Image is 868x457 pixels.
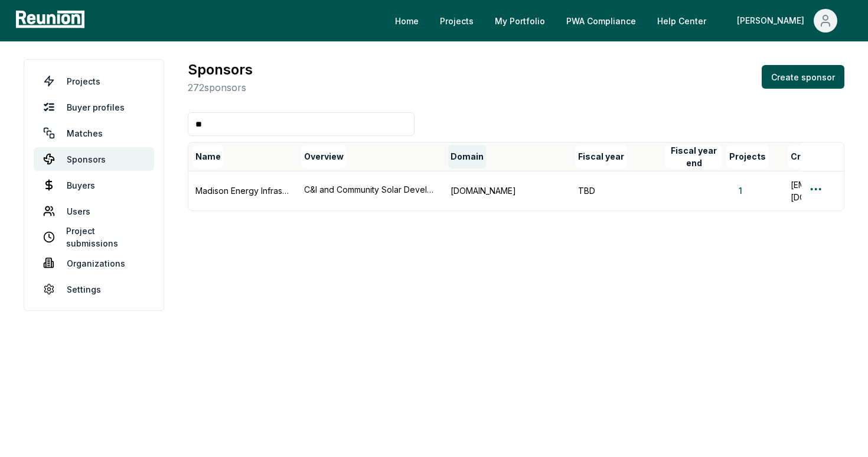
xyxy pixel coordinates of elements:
p: 272 sponsors [188,80,253,95]
button: Fiscal year [576,145,626,168]
nav: Main [386,9,856,33]
button: Name [193,145,223,168]
a: Project submissions [34,225,154,249]
button: Created by [788,145,840,168]
div: [PERSON_NAME] [737,9,809,33]
h3: Sponsors [188,59,253,80]
a: Matches [34,121,154,145]
button: Create sponsor [762,65,844,89]
button: Fiscal year end [665,145,722,168]
div: [EMAIL_ADDRESS][DOMAIN_NAME] [791,179,866,203]
a: My Portfolio [485,9,554,33]
a: Home [386,9,428,33]
a: Projects [34,69,154,93]
a: Users [34,199,154,223]
a: Sponsors [34,147,154,171]
div: TBD [578,184,654,197]
button: C&I and Community Solar Developer [304,183,436,196]
a: Projects [430,9,483,33]
a: Settings [34,277,154,301]
a: Organizations [34,251,154,275]
button: Projects [727,145,768,168]
button: Domain [448,145,486,168]
button: Overview [302,145,346,168]
a: Help Center [648,9,716,33]
a: Buyers [34,173,154,197]
button: [PERSON_NAME] [727,9,847,33]
a: PWA Compliance [557,9,645,33]
a: Buyer profiles [34,95,154,119]
div: Madison Energy Infrastructure [195,184,290,197]
div: [DOMAIN_NAME] [451,184,564,197]
button: 1 [729,184,752,197]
